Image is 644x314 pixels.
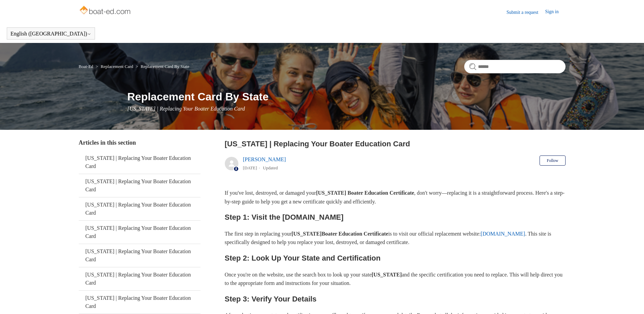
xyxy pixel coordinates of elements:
a: [US_STATE] | Replacing Your Boater Education Card [79,291,200,314]
a: Boat-Ed [79,64,93,69]
h2: Maryland | Replacing Your Boater Education Card [225,138,566,149]
div: Chat Support [600,291,639,309]
span: Articles in this section [79,139,136,146]
a: [US_STATE] | Replacing Your Boater Education Card [79,197,200,220]
a: Sign in [545,8,565,16]
span: [US_STATE] | Replacing Your Boater Education Card [127,106,245,112]
a: Submit a request [506,9,545,16]
a: [US_STATE] | Replacing Your Boater Education Card [79,174,200,197]
button: English ([GEOGRAPHIC_DATA]) [10,31,91,37]
a: [US_STATE] | Replacing Your Boater Education Card [79,151,200,174]
li: Replacement Card [94,64,134,69]
li: Boat-Ed [79,64,95,69]
a: [DOMAIN_NAME] [481,231,525,237]
input: Search [464,60,566,73]
a: [PERSON_NAME] [243,156,286,162]
a: Replacement Card [101,64,133,69]
a: [US_STATE] | Replacing Your Boater Education Card [79,267,200,290]
p: If you've lost, destroyed, or damaged your , don't worry—replacing it is a straightforward proces... [225,189,566,206]
a: [US_STATE] | Replacing Your Boater Education Card [79,244,200,267]
li: Updated [263,165,278,170]
strong: [US_STATE] [372,272,402,277]
h2: Step 3: Verify Your Details [225,293,566,305]
strong: [US_STATE] Boater Education Certificate [316,190,414,196]
h1: Replacement Card By State [127,89,566,105]
h2: Step 1: Visit the [DOMAIN_NAME] [225,211,566,223]
a: [US_STATE] | Replacing Your Boater Education Card [79,221,200,244]
time: 05/22/2024, 10:41 [243,165,257,170]
strong: Boater Education Certificate [321,231,388,237]
p: Once you're on the website, use the search box to look up your state and the specific certificati... [225,270,566,288]
p: The first step in replacing your is to visit our official replacement website: . This site is spe... [225,230,566,247]
strong: [US_STATE] [291,231,321,237]
button: Follow Article [540,155,565,166]
img: Boat-Ed Help Center home page [79,4,133,18]
h2: Step 2: Look Up Your State and Certification [225,252,566,264]
li: Replacement Card By State [134,64,189,69]
a: Replacement Card By State [141,64,189,69]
